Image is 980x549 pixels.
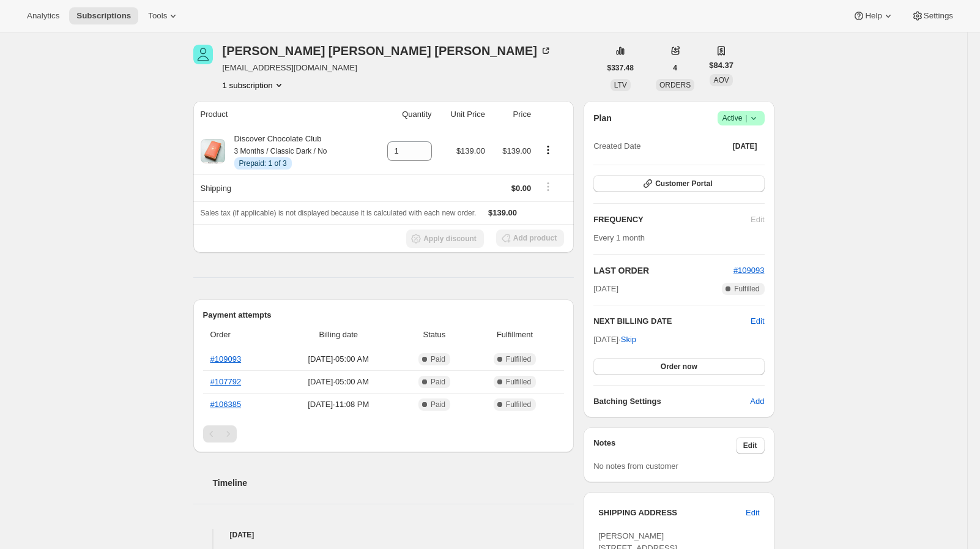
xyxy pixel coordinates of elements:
[746,507,759,519] span: Edit
[733,264,765,277] button: #109093
[661,362,697,372] span: Order now
[734,284,759,294] span: Fulfilled
[213,477,574,489] h2: Timeline
[607,63,634,73] span: $337.48
[593,335,636,344] span: [DATE] ·
[593,437,736,454] h3: Notes
[27,11,59,21] span: Analytics
[506,400,531,409] span: Fulfilled
[203,425,565,443] nav: Pagination
[745,113,747,123] span: |
[403,329,466,341] span: Status
[733,266,765,275] a: #109093
[193,529,574,541] h4: [DATE]
[593,140,640,152] span: Created Date
[621,334,636,346] span: Skip
[845,7,901,24] button: Help
[713,76,729,84] span: AOV
[511,184,532,193] span: $0.00
[431,400,445,409] span: Paid
[593,233,645,242] span: Every 1 month
[234,147,327,155] small: 3 Months / Classic Dark / No
[736,437,765,454] button: Edit
[431,377,445,387] span: Paid
[598,507,746,519] h3: SHIPPING ADDRESS
[904,7,960,24] button: Settings
[709,59,733,72] span: $84.37
[148,11,167,21] span: Tools
[506,377,531,387] span: Fulfilled
[239,159,287,168] span: Prepaid: 1 of 3
[538,143,558,157] button: Product actions
[593,214,751,226] h2: FREQUENCY
[193,101,369,128] th: Product
[865,11,882,21] span: Help
[223,45,552,57] div: [PERSON_NAME] [PERSON_NAME] [PERSON_NAME]
[738,503,767,523] button: Edit
[203,309,565,321] h2: Payment attempts
[210,400,242,409] a: #106385
[225,133,327,170] div: Discover Chocolate Club
[193,174,369,201] th: Shipping
[141,7,187,24] button: Tools
[281,353,396,365] span: [DATE] · 05:00 AM
[431,354,445,364] span: Paid
[743,441,757,450] span: Edit
[210,354,242,364] a: #109093
[456,146,485,155] span: $139.00
[201,209,477,217] span: Sales tax (if applicable) is not displayed because it is calculated with each new order.
[593,461,678,471] span: No notes from customer
[76,11,131,21] span: Subscriptions
[600,59,641,77] button: $337.48
[655,179,712,189] span: Customer Portal
[203,321,278,348] th: Order
[281,376,396,388] span: [DATE] · 05:00 AM
[593,395,750,408] h6: Batching Settings
[488,208,517,217] span: $139.00
[502,146,531,155] span: $139.00
[733,141,757,151] span: [DATE]
[20,7,67,24] button: Analytics
[223,79,285,91] button: Product actions
[593,264,733,277] h2: LAST ORDER
[614,330,644,349] button: Skip
[538,180,558,193] button: Shipping actions
[924,11,953,21] span: Settings
[193,45,213,64] span: Mary Beth Juday
[593,175,764,192] button: Customer Portal
[593,315,751,327] h2: NEXT BILLING DATE
[593,112,612,124] h2: Plan
[726,138,765,155] button: [DATE]
[614,81,627,89] span: LTV
[436,101,489,128] th: Unit Price
[751,315,764,327] button: Edit
[666,59,685,77] button: 4
[223,62,552,74] span: [EMAIL_ADDRESS][DOMAIN_NAME]
[210,377,242,386] a: #107792
[659,81,691,89] span: ORDERS
[750,395,764,408] span: Add
[69,7,138,24] button: Subscriptions
[593,283,618,295] span: [DATE]
[673,63,677,73] span: 4
[281,329,396,341] span: Billing date
[743,392,771,411] button: Add
[722,112,760,124] span: Active
[593,358,764,375] button: Order now
[281,398,396,411] span: [DATE] · 11:08 PM
[473,329,557,341] span: Fulfillment
[369,101,436,128] th: Quantity
[489,101,535,128] th: Price
[201,139,225,163] img: product img
[506,354,531,364] span: Fulfilled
